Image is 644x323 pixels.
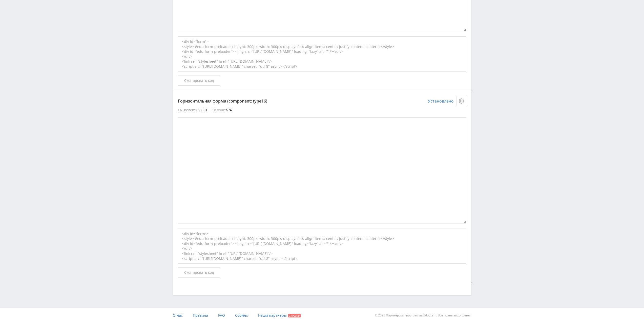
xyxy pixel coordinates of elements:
[471,91,472,91] textarea: <div id="form"> <style> #edu-form-preloader { height: 300px; width: 300px; display: flex; align-i...
[258,313,287,318] span: Наши партнеры
[178,96,466,106] p: Горизонтальная форма (component: type16)
[235,313,248,318] span: Cookies
[193,308,208,323] a: Правила
[258,308,301,323] a: Наши партнеры Скидки
[178,76,220,86] button: Скопировать код
[173,313,183,318] span: О нас
[288,314,301,317] span: Скидки
[428,96,454,106] span: Установлено
[324,308,471,323] div: © 2025 Партнёрская программа Edugram. Все права защищены.
[184,79,214,83] span: Скопировать код
[218,313,225,318] span: FAQ
[173,308,183,323] a: О нас
[178,108,195,112] span: CR system
[235,308,248,323] a: Cookies
[212,108,225,112] span: CR your
[212,108,232,112] li: : N/A
[471,283,472,283] textarea: <div id="form"> <style> #edu-form-preloader { height: 300px; width: 300px; display: flex; align-i...
[218,308,225,323] a: FAQ
[178,36,466,72] div: <div id="form"> <style> #edu-form-preloader { height: 300px; width: 300px; display: flex; align-i...
[184,270,214,275] span: Скопировать код
[193,313,208,318] span: Правила
[178,108,207,112] li: : 0.0031
[178,267,220,278] button: Скопировать код
[178,229,466,264] div: <div id="form"> <style> #edu-form-preloader { height: 300px; width: 300px; display: flex; align-i...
